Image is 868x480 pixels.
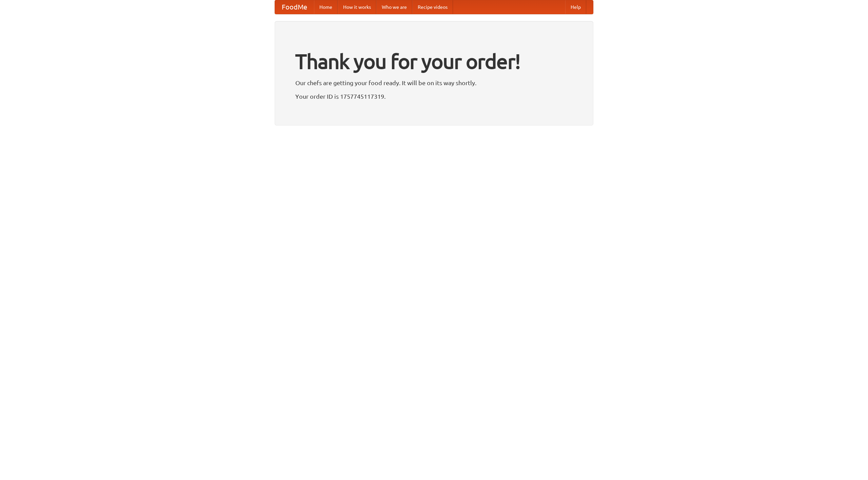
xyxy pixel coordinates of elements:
a: Who we are [376,0,412,14]
h1: Thank you for your order! [295,45,573,78]
a: Help [565,0,586,14]
a: How it works [338,0,376,14]
p: Your order ID is 1757745117319. [295,91,573,101]
a: Recipe videos [412,0,453,14]
a: FoodMe [275,0,314,14]
a: Home [314,0,338,14]
p: Our chefs are getting your food ready. It will be on its way shortly. [295,78,573,88]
